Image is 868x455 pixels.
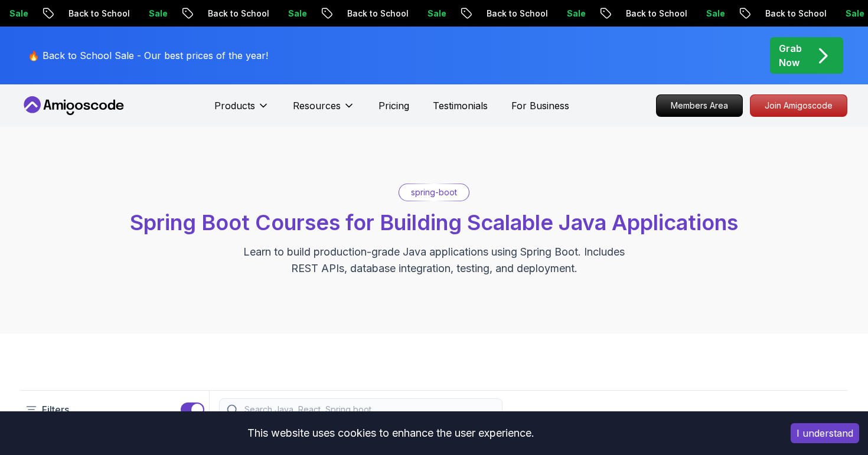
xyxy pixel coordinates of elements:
[293,99,341,113] p: Resources
[656,94,743,117] a: Members Area
[9,420,773,446] div: This website uses cookies to enhance the user experience.
[791,423,859,443] button: Accept cookies
[138,8,176,19] p: Sale
[779,41,802,70] p: Grab Now
[242,404,495,415] input: Search Java, React, Spring boot ...
[433,99,488,113] a: Testimonials
[42,402,69,417] p: Filters
[511,99,569,113] a: For Business
[750,94,847,117] a: Join Amigoscode
[58,8,138,19] p: Back to School
[293,99,355,122] button: Resources
[214,99,269,122] button: Products
[236,244,632,277] p: Learn to build production-grade Java applications using Spring Boot. Includes REST APIs, database...
[657,95,742,116] p: Members Area
[755,8,835,19] p: Back to School
[615,8,696,19] p: Back to School
[28,48,268,63] p: 🔥 Back to School Sale - Our best prices of the year!
[417,8,455,19] p: Sale
[696,8,733,19] p: Sale
[750,95,847,116] p: Join Amigoscode
[476,8,556,19] p: Back to School
[130,210,738,235] span: Spring Boot Courses for Building Scalable Java Applications
[197,8,278,19] p: Back to School
[411,186,457,198] p: spring-boot
[278,8,315,19] p: Sale
[556,8,594,19] p: Sale
[337,8,417,19] p: Back to School
[378,99,409,113] a: Pricing
[214,99,255,113] p: Products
